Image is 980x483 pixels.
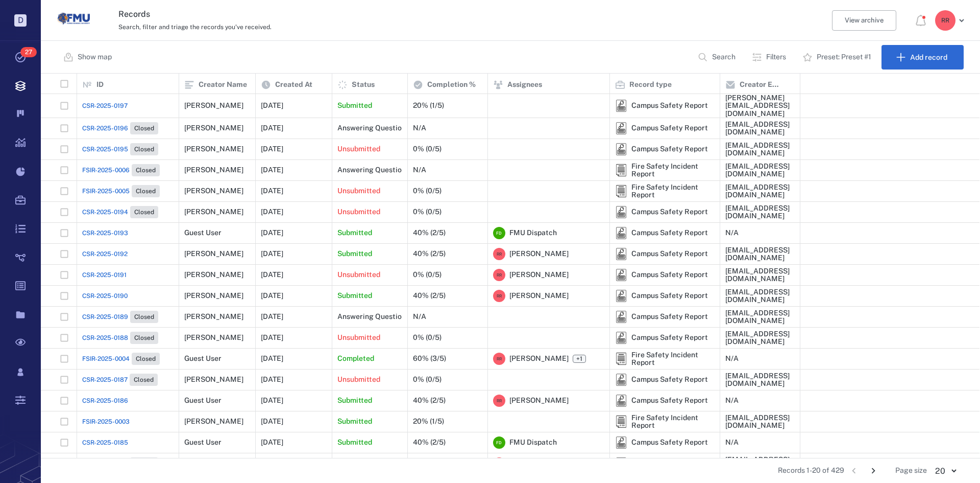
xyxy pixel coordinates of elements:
p: [DATE] [261,165,283,175]
div: Fire Safety Incident Report [615,416,627,428]
span: Closed [134,355,158,363]
span: CSR-2025-0196 [82,124,128,133]
p: Submitted [337,249,372,259]
span: FSIR-2025-0004 [82,354,130,363]
div: F D [493,436,505,449]
div: Guest User [184,229,222,237]
button: Show map [57,45,120,70]
img: icon Campus Safety Report [615,206,627,218]
button: Add record [881,45,964,70]
span: Closed [132,334,156,342]
span: Closed [132,208,156,217]
p: Unsubmitted [337,270,380,280]
img: icon Campus Safety Report [615,436,627,449]
span: 27 [20,47,37,57]
p: [DATE] [261,354,283,364]
span: CSR-2025-0186 [82,396,128,405]
p: [DATE] [261,333,283,343]
div: [PERSON_NAME] [184,187,243,195]
span: Closed [132,313,156,321]
div: 40% (2/5) [413,292,446,300]
span: Closed [132,124,156,133]
p: Preset: Preset #1 [817,52,871,62]
div: N/A [725,355,739,362]
div: Guest User [184,397,222,404]
img: icon Campus Safety Report [615,332,627,344]
div: [EMAIL_ADDRESS][DOMAIN_NAME] [725,288,795,304]
div: Campus Safety Report [631,271,708,279]
p: Record type [629,80,672,90]
p: Search [712,52,736,62]
div: 0% (0/5) [413,145,442,153]
div: Fire Safety Incident Report [615,353,627,365]
div: 20% (1/5) [413,418,444,425]
div: Fire Safety Incident Report [615,185,627,197]
a: CSR-2025-0187Closed [82,374,158,386]
img: icon Campus Safety Report [615,227,627,239]
span: +1 [573,355,586,363]
div: 40% (2/5) [413,250,446,258]
div: Fire Safety Incident Report [631,414,715,430]
div: [EMAIL_ADDRESS][DOMAIN_NAME] [725,142,795,157]
a: CSR-2025-0192 [82,249,128,259]
span: [PERSON_NAME] [509,270,569,280]
div: Campus Safety Report [631,397,708,404]
nav: pagination navigation [844,463,883,479]
span: +1 [574,355,584,363]
img: icon Campus Safety Report [615,395,627,407]
div: Campus Safety Report [631,102,708,109]
p: [DATE] [261,417,283,427]
span: Closed [134,187,158,196]
p: Unsubmitted [337,333,380,343]
div: R R [493,353,505,365]
div: [PERSON_NAME] [184,271,243,279]
div: [PERSON_NAME] [184,124,243,132]
span: Search, filter and triage the records you've received. [118,24,272,31]
p: Status [352,80,375,90]
div: Campus Safety Report [615,206,627,218]
p: Answering Questions [337,123,409,133]
div: 0% (0/5) [413,271,442,279]
div: 0% (0/5) [413,376,442,383]
a: FSIR-2025-0004Closed [82,353,160,365]
div: 40% (2/5) [413,397,446,404]
p: [DATE] [261,291,283,301]
span: CSR-2025-0194 [82,208,128,217]
img: icon Fire Safety Incident Report [615,353,627,365]
div: N/A [725,229,739,237]
span: [PERSON_NAME] [509,249,569,259]
div: Fire Safety Incident Report [631,351,715,367]
img: icon Fire Safety Incident Report [615,185,627,197]
p: Creator Email [740,80,783,90]
a: FSIR-2025-0006Closed [82,164,160,176]
p: Creator Name [199,80,247,90]
a: CSR-2025-0194Closed [82,206,158,218]
img: icon Campus Safety Report [615,248,627,260]
span: CSR-2025-0193 [82,228,128,238]
img: icon Campus Safety Report [615,122,627,134]
p: Unsubmitted [337,186,380,196]
span: CSR-2025-0191 [82,270,127,280]
a: FSIR-2025-0003 [82,417,130,426]
p: [DATE] [261,186,283,196]
p: Unsubmitted [337,375,380,385]
img: icon Fire Safety Incident Report [615,416,627,428]
p: Unsubmitted [337,207,380,217]
a: CSR-2025-0190 [82,291,128,301]
p: [DATE] [261,375,283,385]
div: [EMAIL_ADDRESS][DOMAIN_NAME] [725,246,795,262]
div: 20% (1/5) [413,102,444,109]
div: [EMAIL_ADDRESS][DOMAIN_NAME] [725,414,795,430]
div: [EMAIL_ADDRESS][DOMAIN_NAME] [725,267,795,283]
div: Campus Safety Report [615,122,627,134]
div: Guest User [184,439,222,446]
div: [EMAIL_ADDRESS][DOMAIN_NAME] [725,121,795,136]
span: FMU Dispatch [509,438,557,448]
div: R R [493,248,505,260]
p: [DATE] [261,123,283,133]
div: Campus Safety Report [631,229,708,237]
a: CSR-2025-0189Closed [82,311,158,323]
div: Campus Safety Report [615,395,627,407]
